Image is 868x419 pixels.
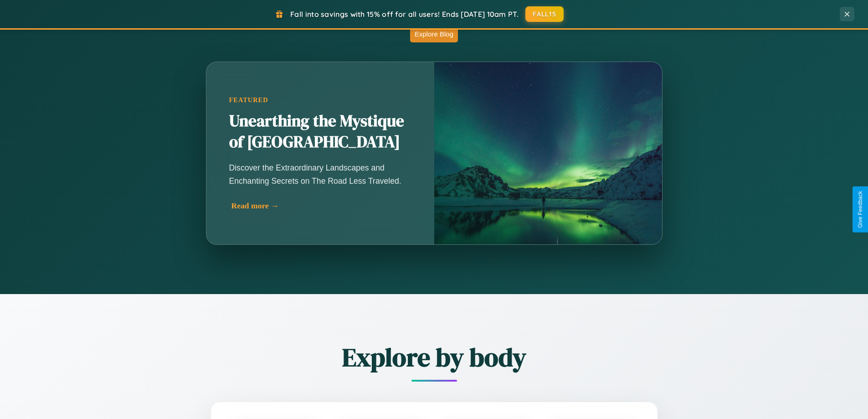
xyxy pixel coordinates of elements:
[231,201,414,211] div: Read more →
[229,111,411,153] h2: Unearthing the Mystique of [GEOGRAPHIC_DATA]
[161,340,708,375] h2: Explore by body
[229,96,411,104] div: Featured
[857,191,863,228] div: Give Feedback
[525,6,564,22] button: FALL15
[229,161,411,187] p: Discover the Extraordinary Landscapes and Enchanting Secrets on The Road Less Traveled.
[290,10,519,19] span: Fall into savings with 15% off for all users! Ends [DATE] 10am PT.
[410,26,458,42] button: Explore Blog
